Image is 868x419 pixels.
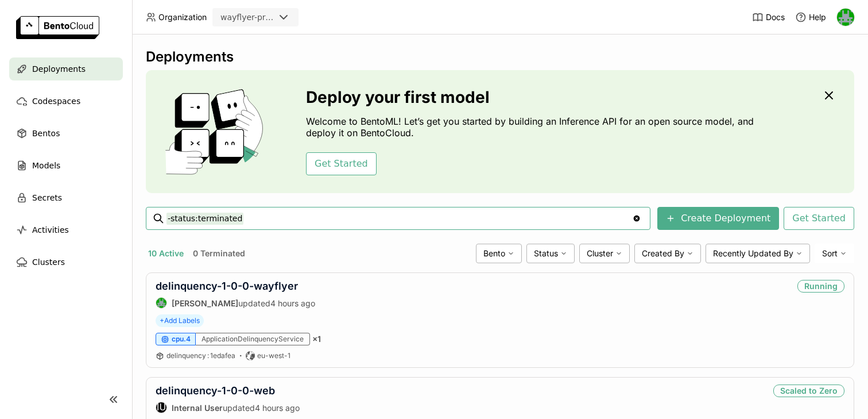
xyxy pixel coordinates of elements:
span: Recently Updated By [713,248,793,259]
span: +Add Labels [156,314,204,327]
div: Scaled to Zero [773,385,844,397]
span: Organization [158,12,207,22]
span: Clusters [32,255,65,269]
a: Docs [752,11,785,23]
a: Bentos [9,122,123,145]
button: 0 Terminated [191,246,247,261]
span: Codespaces [32,94,80,108]
a: Codespaces [9,90,123,113]
div: Help [795,11,826,23]
div: Internal User [156,402,167,413]
div: Cluster [579,244,630,263]
div: updated [156,297,315,309]
input: Search [166,209,632,228]
span: Secrets [32,191,62,205]
img: cover onboarding [155,89,278,175]
div: updated [156,402,300,413]
button: Create Deployment [657,207,779,230]
span: Sort [822,248,838,259]
span: × 1 [312,334,321,344]
span: Bento [483,248,505,259]
strong: Internal User [172,403,223,413]
strong: [PERSON_NAME] [172,298,238,308]
span: Docs [766,12,785,22]
span: cpu.4 [172,335,191,344]
div: Created By [634,244,701,263]
a: delinquency-1-0-0-wayflyer [156,280,298,292]
span: Deployments [32,62,86,76]
span: 4 hours ago [255,403,300,413]
h3: Deploy your first model [306,88,759,106]
div: Status [526,244,575,263]
span: Created By [642,248,684,259]
span: Help [809,12,826,22]
div: IU [156,402,166,413]
div: Sort [815,244,854,263]
span: delinquency 1edafea [166,351,235,360]
span: Activities [32,223,69,237]
a: Clusters [9,251,123,274]
button: Get Started [784,207,854,230]
span: Models [32,159,60,172]
button: 10 Active [146,246,186,261]
span: Status [534,248,558,259]
span: Cluster [587,248,613,259]
span: 4 hours ago [270,298,315,308]
a: Models [9,154,123,177]
div: ApplicationDelinquencyService [196,333,310,345]
div: Bento [476,244,522,263]
a: Deployments [9,57,123,80]
img: Sean Hickey [837,9,854,26]
div: Running [797,280,844,293]
button: Get Started [306,152,377,175]
span: eu-west-1 [257,351,290,360]
span: Bentos [32,126,60,140]
a: delinquency-1-0-0-web [156,385,275,397]
a: Activities [9,218,123,241]
p: Welcome to BentoML! Let’s get you started by building an Inference API for an open source model, ... [306,116,759,139]
div: Recently Updated By [706,244,810,263]
div: Deployments [146,48,854,66]
a: Secrets [9,186,123,209]
img: Sean Hickey [156,298,166,308]
a: delinquency:1edafea [166,351,235,360]
svg: Clear value [632,214,641,223]
input: Selected wayflyer-prod. [276,12,277,24]
div: wayflyer-prod [220,11,274,23]
span: : [207,351,209,360]
img: logo [16,16,99,39]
